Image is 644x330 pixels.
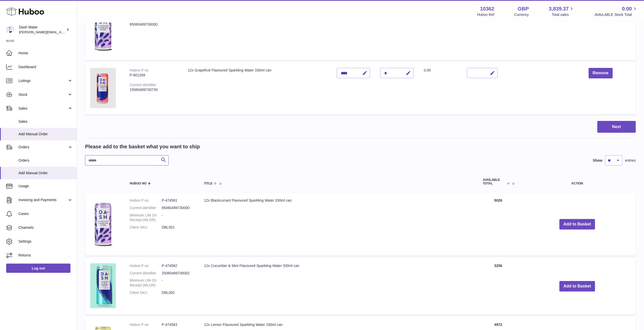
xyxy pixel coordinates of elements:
div: Current identifier [130,83,156,87]
span: AVAILABLE Total [483,178,506,185]
td: 5026 [478,193,519,256]
dd: - [162,213,194,223]
td: 12x Grapefruit Flavoured Sparkling Water 330ml can [183,63,332,115]
dt: Client SKU [130,290,162,295]
dd: DBL002 [162,290,194,295]
button: Remove [589,68,613,78]
span: Add Manual Order [18,171,73,176]
label: Show [593,158,602,163]
span: Total sales [552,12,575,17]
dd: 65060489730000 [162,205,194,210]
img: 12x Grapefruit Flavoured Sparkling Water 330ml can [90,68,116,108]
span: Stock [18,92,67,97]
td: 3256 [478,258,519,315]
button: Add to Basket [559,281,595,292]
div: Dash Water [19,25,65,35]
dt: Huboo P no [130,198,162,203]
span: 3,839.37 [549,5,569,12]
span: Sales [18,106,67,111]
span: AVAILABLE Stock Total [595,12,638,17]
dd: - [162,278,194,288]
span: Channels [18,225,73,230]
td: 12x Blackcurrant Flavoured Sparkling Water 330ml can [199,193,478,256]
span: Returns [18,253,73,258]
dd: P-474561 [162,198,194,203]
strong: 10362 [480,5,494,12]
h2: Please add to the basket what you want to ship [85,143,200,150]
dt: Client SKU [130,225,162,230]
dd: P-474562 [162,263,194,268]
span: [PERSON_NAME][EMAIL_ADDRESS][DOMAIN_NAME] [19,30,103,34]
div: Currency [514,12,529,17]
dt: Huboo P no [130,263,162,268]
th: Action [519,173,636,190]
span: 0.00 [622,5,632,12]
span: Invoicing and Payments [18,198,67,202]
span: Dashboard [18,65,73,69]
dt: Huboo P no [130,322,162,327]
dt: Current identifier [130,271,162,276]
dd: 25060489730002 [162,271,194,276]
dd: DBL001 [162,225,194,230]
span: Orders [18,158,73,163]
span: Title [204,182,212,185]
span: Listings [18,78,67,83]
a: Log out [6,264,70,273]
img: james@dash-water.com [6,26,14,34]
img: 12x Blackcurrant Flavoured Sparkling Water 330ml can [90,198,116,249]
button: Add to Basket [559,219,595,230]
span: Usage [18,184,73,189]
span: Add Manual Order [18,132,73,137]
img: 12x Cucumber & Mint Flavoured Sparkling Water 330ml can [90,263,116,308]
span: Settings [18,239,73,244]
div: Huboo Ref [477,12,494,17]
span: Sales [18,119,73,124]
span: Cases [18,211,73,216]
span: Home [18,51,73,56]
a: 0.00 AVAILABLE Stock Total [595,5,638,17]
span: Huboo no [130,182,147,185]
div: 15060489730739 [130,87,178,92]
dt: Minimum Life On Receipt (MLOR) [130,278,162,288]
img: 12x Blackcurrant Flavoured Sparkling Water 330ml can [90,3,116,54]
div: Huboo P no [130,68,149,72]
span: entries [625,158,636,163]
dd: P-474563 [162,322,194,327]
button: Next [597,121,636,133]
span: Orders [18,145,67,150]
div: P-801269 [130,73,178,78]
strong: GBP [518,5,529,12]
dt: Minimum Life On Receipt (MLOR) [130,213,162,223]
td: 12x Cucumber & Mint Flavoured Sparkling Water 330ml can [199,258,478,315]
a: 3,839.37 Total sales [549,5,575,17]
dt: Current identifier [130,205,162,210]
div: 65060489730000 [130,22,178,27]
span: 0.00 [424,68,431,72]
